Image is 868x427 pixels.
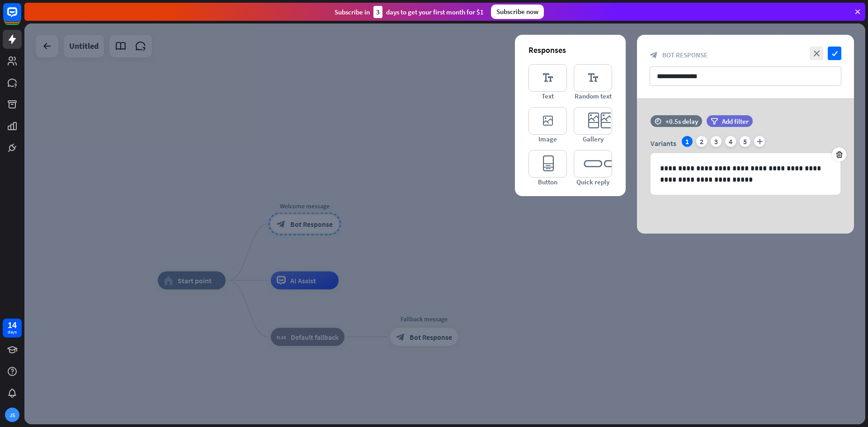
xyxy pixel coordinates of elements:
div: JS [5,408,19,422]
div: 5 [740,136,750,147]
i: filter [711,118,718,125]
i: close [810,47,823,60]
div: 2 [696,136,707,147]
i: time [655,118,661,124]
div: 3 [373,6,382,18]
div: Subscribe in days to get your first month for $1 [335,6,484,18]
div: 14 [8,321,17,329]
div: +0.5s delay [665,117,698,126]
div: 3 [711,136,722,147]
button: Open LiveChat chat widget [7,4,34,31]
a: 14 days [3,319,22,338]
i: block_bot_response [650,51,658,59]
i: check [828,47,841,60]
span: Bot Response [662,51,708,59]
i: plus [754,136,765,147]
div: days [8,329,17,335]
div: Subscribe now [491,5,544,19]
div: 4 [725,136,736,147]
span: Add filter [722,117,749,126]
div: 1 [682,136,693,147]
span: Variants [651,139,676,148]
